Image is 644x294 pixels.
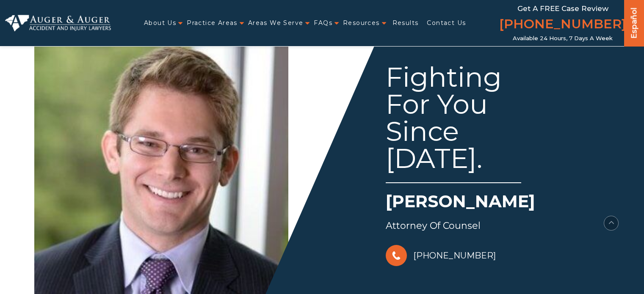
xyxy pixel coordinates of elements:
[386,243,496,268] a: [PHONE_NUMBER]
[343,14,380,32] a: Resources
[604,216,619,231] button: scroll to up
[386,217,605,234] div: Attorney of Counsel
[386,63,521,183] div: Fighting For You Since [DATE].
[187,14,238,32] a: Practice Areas
[517,4,608,13] span: Get a FREE Case Review
[499,15,626,35] a: [PHONE_NUMBER]
[5,15,111,31] img: Auger & Auger Accident and Injury Lawyers Logo
[314,14,332,32] a: FAQs
[513,35,613,42] span: Available 24 Hours, 7 Days a Week
[427,14,466,32] a: Contact Us
[386,190,605,217] h1: [PERSON_NAME]
[392,14,419,32] a: Results
[248,14,304,32] a: Areas We Serve
[144,14,176,32] a: About Us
